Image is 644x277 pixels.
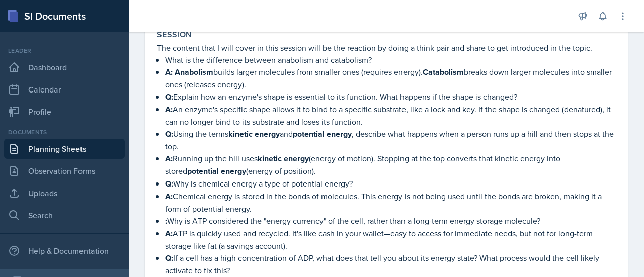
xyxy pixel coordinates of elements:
a: Observation Forms [4,161,125,181]
a: Uploads [4,183,125,203]
a: Search [4,205,125,225]
a: Calendar [4,79,125,100]
p: ATP is quickly used and recycled. It's like cash in your wallet—easy to access for immediate need... [165,227,616,252]
div: Help & Documentation [4,241,125,261]
strong: Q: [165,178,173,190]
p: If a cell has a high concentration of ADP, what does that tell you about its energy state? What p... [165,252,616,276]
strong: potential energy [293,128,352,140]
p: builds larger molecules from smaller ones (requires energy). breaks down larger molecules into sm... [165,66,616,90]
a: Dashboard [4,57,125,77]
strong: potential energy [187,165,246,177]
strong: A: [165,153,173,164]
p: Running up the hill uses (energy of motion). Stopping at the top converts that kinetic energy int... [165,152,616,177]
p: Why is ATP considered the "energy currency" of the cell, rather than a long-term energy storage m... [165,215,616,227]
p: Why is chemical energy a type of potential energy? [165,177,616,190]
label: Session [157,30,192,40]
strong: : [165,215,167,227]
a: Planning Sheets [4,139,125,159]
p: Chemical energy is stored in the bonds of molecules. This energy is not being used until the bond... [165,190,616,215]
p: What is the difference between anabolism and catabolism? [165,54,616,66]
strong: A: [165,228,173,239]
p: An enzyme's specific shape allows it to bind to a specific substrate, like a lock and key. If the... [165,103,616,128]
strong: kinetic energy [258,153,309,164]
strong: Q: [165,128,173,140]
div: Leader [4,46,125,55]
strong: Anabolism [175,66,213,78]
strong: Q: [165,91,173,103]
strong: Catabolism [423,66,464,78]
p: Explain how an enzyme's shape is essential to its function. What happens if the shape is changed? [165,90,616,103]
strong: kinetic energy [228,128,280,140]
p: The content that I will cover in this session will be the reaction by doing a think pair and shar... [157,42,616,54]
strong: A: [165,66,173,78]
strong: Q: [165,252,173,264]
strong: A: [165,104,173,115]
div: Documents [4,128,125,137]
strong: A: [165,191,173,202]
p: Using the terms and , describe what happens when a person runs up a hill and then stops at the top. [165,128,616,152]
a: Profile [4,102,125,122]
